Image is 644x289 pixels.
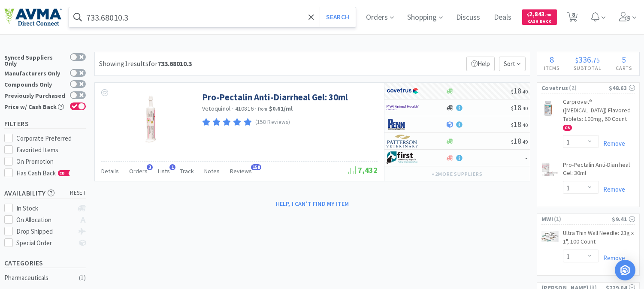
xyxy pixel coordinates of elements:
[553,215,612,223] span: ( 1 )
[320,7,355,27] button: Search
[491,14,515,21] a: Deals
[387,101,419,114] img: f6b2451649754179b5b4e0c70c3f7cb0_2.png
[204,167,220,175] span: Notes
[258,106,268,112] span: from
[4,80,66,87] div: Compounds Only
[123,91,178,147] img: bff9a260a0ee45ceb414de9f46691862_242195.jpeg
[609,64,639,72] h4: Carts
[499,57,526,71] span: Sort
[271,196,354,211] button: Help, I can't find my item
[4,258,86,268] h5: Categories
[563,125,571,130] span: CB
[511,122,514,128] span: $
[511,138,514,145] span: $
[129,167,148,175] span: Orders
[147,164,153,170] span: 3
[593,56,600,64] span: 75
[612,214,635,224] div: $9.41
[230,167,252,175] span: Reviews
[599,139,625,148] a: Remove
[17,133,86,144] div: Corporate Preferred
[17,215,74,225] div: On Allocation
[567,64,609,72] h4: Subtotal
[4,8,62,26] img: e4e33dab9f054f5782a47901c742baa9_102.png
[511,86,528,96] span: 18
[17,169,70,177] span: Has Cash Back
[511,136,528,146] span: 18
[387,151,419,164] img: 67d67680309e4a0bb49a5ff0391dcc42_6.png
[4,273,74,283] div: Pharmaceuticals
[522,6,557,29] a: $2,843.98Cash Back
[4,91,66,99] div: Previously Purchased
[521,88,528,95] span: . 40
[564,15,581,22] a: 8
[511,119,528,129] span: 18
[58,171,67,176] span: CB
[579,54,592,65] span: 336
[269,105,293,112] strong: $0.61 / ml
[609,83,635,93] div: $48.63
[17,203,74,214] div: In Stock
[541,83,568,93] span: Covetrus
[17,145,86,155] div: Favorited Items
[511,88,514,95] span: $
[599,185,625,193] a: Remove
[563,161,635,181] a: Pro-Pectalin Anti-Diarrheal Gel: 30ml
[550,54,554,65] span: 8
[541,231,559,242] img: 73ffc936dea74002a875b20196faa2d0_10522.png
[563,229,635,249] a: Ultra Thin Wall Needle: 23g x 1", 100 Count
[599,254,625,262] a: Remove
[527,19,552,25] span: Cash Back
[527,10,552,18] span: 2,843
[387,118,419,131] img: e1133ece90fa4a959c5ae41b0808c578_9.png
[17,238,74,248] div: Special Order
[563,98,635,135] a: Carprovet® ([MEDICAL_DATA]) Flavored Tablets: 100mg, 60 Count CB
[101,167,119,175] span: Details
[521,138,528,145] span: . 49
[232,105,234,112] span: ·
[157,59,192,68] strong: 733.68010.3
[541,163,559,176] img: fc470b663d36480182d6e84a75f24167_31043.png
[4,188,86,198] h5: Availability
[622,54,626,65] span: 5
[537,64,567,72] h4: Items
[4,69,66,76] div: Manufacturers Only
[521,105,528,111] span: . 40
[180,167,194,175] span: Track
[525,153,528,163] span: -
[521,122,528,128] span: . 40
[427,168,487,180] button: +2more suppliers
[169,164,175,170] span: 1
[17,157,86,167] div: On Promotion
[251,164,261,170] span: 158
[576,56,579,64] span: $
[466,57,495,71] p: Help
[541,214,553,224] span: MWI
[158,167,170,175] span: Lists
[17,226,74,237] div: Drop Shipped
[255,118,290,127] p: (158 Reviews)
[255,105,257,112] span: ·
[79,273,86,283] div: ( 1 )
[567,55,609,64] div: .
[527,12,529,18] span: $
[511,105,514,111] span: $
[4,119,86,129] h5: Filters
[4,102,66,110] div: Price w/ Cash Back
[453,14,484,21] a: Discuss
[615,260,635,280] div: Open Intercom Messenger
[99,58,192,69] div: Showing 1 results
[541,99,554,117] img: 5243c7a7fe4c428ebd95cb44b7b313ef_754156.png
[69,7,356,27] input: Search by item, sku, manufacturer, ingredient, size...
[4,53,66,66] div: Synced Suppliers Only
[70,189,86,198] span: reset
[348,165,378,175] span: 7,432
[202,105,231,112] a: Vetoquinol
[235,105,254,112] span: 410816
[568,84,609,92] span: ( 2 )
[148,59,192,68] span: for
[511,102,528,112] span: 18
[545,12,552,18] span: . 98
[202,91,348,103] a: Pro-Pectalin Anti-Diarrheal Gel: 30ml
[387,84,419,97] img: 77fca1acd8b6420a9015268ca798ef17_1.png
